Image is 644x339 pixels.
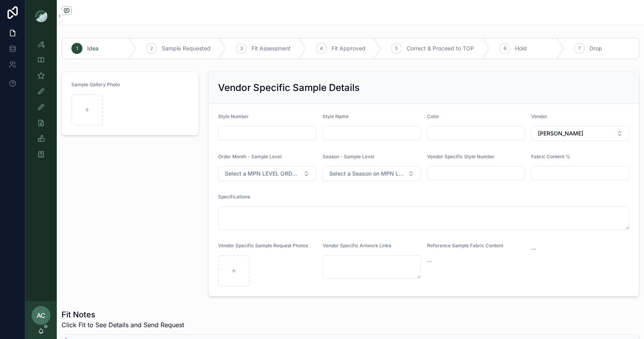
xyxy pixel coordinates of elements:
[332,44,366,52] span: Fit Approved
[427,257,432,265] span: --
[427,154,495,159] span: Vendor Specific Style Number
[531,245,536,253] span: --
[35,9,47,22] img: App logo
[531,113,547,119] span: Vendor
[515,44,527,52] span: Hold
[427,243,503,248] span: Reference Sample Fabric Content
[329,170,405,178] span: Select a Season on MPN Level
[37,311,45,320] span: AC
[504,45,506,52] span: 6
[538,130,583,137] span: [PERSON_NAME]
[395,45,398,52] span: 5
[407,44,474,52] span: Correct & Proceed to TOP
[323,166,421,181] button: Select Button
[71,82,120,87] span: Sample Gallery Photo
[578,45,581,52] span: 7
[252,44,291,52] span: Fit Assessment
[320,45,323,52] span: 4
[225,170,300,178] span: Select a MPN LEVEL ORDER MONTH
[323,154,374,159] span: Season - Sample Level
[218,154,282,159] span: Order Month - Sample Level
[25,31,57,172] div: scrollable content
[531,154,570,159] span: Fabric Content %
[427,113,439,119] span: Color
[218,166,316,181] button: Select Button
[590,44,602,52] span: Drop
[87,44,99,52] span: Idea
[218,82,360,94] h2: Vendor Specific Sample Details
[218,113,249,119] span: Style Number
[76,45,78,52] span: 1
[162,44,211,52] span: Sample Requested
[218,194,250,200] span: Specifications
[62,309,184,320] h1: Fit Notes
[218,243,308,248] span: Vendor Specific Sample Request Photos
[531,126,629,141] button: Select Button
[62,320,184,330] span: Click Fit to See Details and Send Request
[323,243,391,248] span: Vendor Specific Artwork Links
[150,45,153,52] span: 2
[323,113,349,119] span: Style Name
[240,45,243,52] span: 3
